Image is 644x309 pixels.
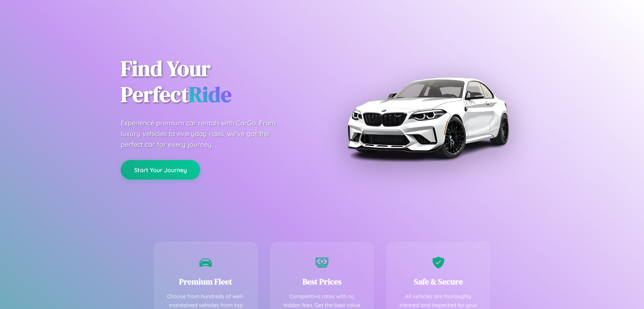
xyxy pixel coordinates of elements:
[397,276,479,287] h3: Safe & Secure
[121,160,200,180] button: Start Your Journey
[281,276,363,287] h3: Best Prices
[165,276,247,287] h3: Premium Fleet
[189,80,231,109] span: Ride
[121,118,288,150] p: Experience premium car rentals with CarGo. From luxury vehicles to everyday rides, we've got the ...
[344,34,512,202] img: Premium BMW car rental vehicle
[121,56,312,108] h1: Find Your Perfect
